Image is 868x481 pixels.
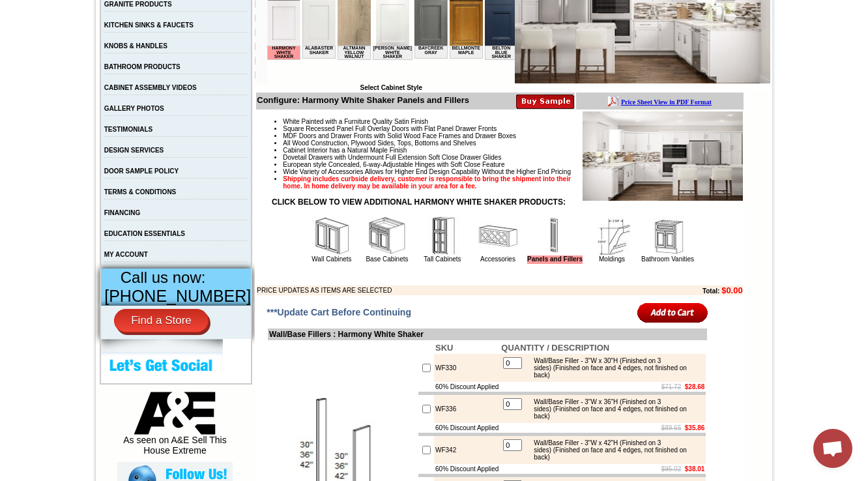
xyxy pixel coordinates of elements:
[283,154,742,161] li: Dovetail Drawers with Undermount Full Extension Soft Close Drawer Glides
[527,255,583,264] a: Panels and Fillers
[121,269,206,286] span: Call us now:
[424,255,461,263] a: Tall Cabinets
[104,251,148,258] a: MY ACCOUNT
[661,424,682,431] s: $89.65
[104,168,179,175] a: DOOR SAMPLE POLICY
[423,216,462,255] img: Tall Cabinets
[283,118,742,125] li: White Painted with a Furniture Quality Satin Finish
[104,287,251,305] span: [PHONE_NUMBER]
[368,216,407,255] img: Base Cabinets
[592,216,631,255] img: Moldings
[104,1,172,8] a: GRANITE PRODUCTS
[283,139,742,147] li: All Wood Construction, Plywood Sides, Tops, Bottoms and Shelves
[599,255,625,263] a: Moldings
[311,255,351,263] a: Wall Cabinets
[283,132,742,139] li: MDF Doors and Drawer Fronts with Solid Wood Face Frames and Drawer Boxes
[435,343,453,353] b: SKU
[535,216,574,255] img: Panels and Fillers
[434,423,500,433] td: 60% Discount Applied
[268,328,707,340] td: Wall/Base Fillers : Harmony White Shaker
[434,382,500,392] td: 60% Discount Applied
[117,392,233,462] div: As seen on A&E Sell This House Extreme
[257,285,631,295] td: PRICE UPDATES AS ITEMS ARE SELECTED
[104,188,177,196] a: TERMS & CONDITIONS
[15,2,106,13] a: Price Sheet View in PDF Format
[104,230,185,237] a: EDUCATION ESSENTIALS
[434,436,500,464] td: WF342
[218,59,251,74] td: Belton Blue Shaker
[702,287,719,295] b: Total:
[283,125,742,132] li: Square Recessed Panel Full Overlay Doors with Flat Panel Drawer Fronts
[283,168,742,175] li: Wide Variety of Accessories Allows for Higher End Design Capability Without the Higher End Pricing
[104,147,164,154] a: DESIGN SERVICES
[104,84,197,91] a: CABINET ASSEMBLY VIDEOS
[114,309,209,332] a: Find a Store
[434,395,500,423] td: WF336
[583,111,743,201] img: Product Image
[104,105,164,112] a: GALLERY PHOTOS
[104,22,194,29] a: KITCHEN SINKS & FAUCETS
[661,465,682,473] s: $95.02
[527,357,702,379] div: Wall/Base Filler - 3"W x 30"H (Finished on 3 sides) (Finished on face and 4 edges, not finished o...
[267,307,411,317] span: ***Update Cart Before Continuing
[641,255,694,263] a: Bathroom Vanities
[685,424,705,431] b: $35.86
[661,383,682,390] s: $71.72
[104,209,141,216] a: FINANCING
[434,354,500,382] td: WF330
[104,126,152,133] a: TESTIMONIALS
[501,343,609,353] b: QUANTITY / DESCRIPTION
[480,255,515,263] a: Accessories
[104,42,167,50] a: KNOBS & HANDLES
[813,429,852,468] a: Open chat
[685,465,705,473] b: $38.01
[637,302,708,323] input: Add to Cart
[527,398,702,420] div: Wall/Base Filler - 3"W x 36"H (Finished on 3 sides) (Finished on face and 4 edges, not finished o...
[2,3,12,14] img: pdf.png
[257,95,469,105] b: Configure: Harmony White Shaker Panels and Fillers
[527,439,702,461] div: Wall/Base Filler - 3"W x 42"H (Finished on 3 sides) (Finished on face and 4 edges, not finished o...
[685,383,705,390] b: $28.68
[104,63,181,70] a: BATHROOM PRODUCTS
[272,197,566,207] strong: CLICK BELOW TO VIEW ADDITIONAL HARMONY WHITE SHAKER PRODUCTS:
[312,216,351,255] img: Wall Cabinets
[283,175,571,190] strong: Shipping includes curbside delivery, customer is responsible to bring the shipment into their hom...
[360,84,422,91] b: Select Cabinet Style
[478,216,517,255] img: Accessories
[721,285,743,295] b: $0.00
[366,255,408,263] a: Base Cabinets
[283,147,742,154] li: Cabinet Interior has a Natural Maple Finish
[15,5,106,12] b: Price Sheet View in PDF Format
[434,464,500,474] td: 60% Discount Applied
[283,161,742,168] li: European style Concealed, 6-way-Adjustable Hinges with Soft Close Feature
[648,216,687,255] img: Bathroom Vanities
